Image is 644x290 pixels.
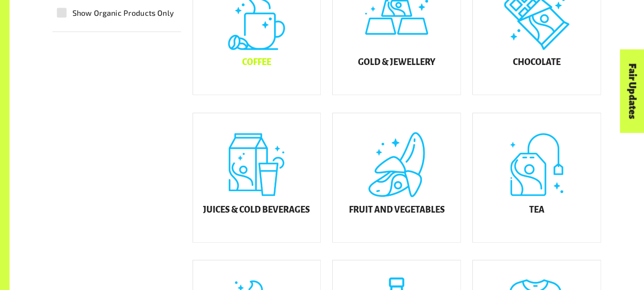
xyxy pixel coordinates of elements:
[203,205,310,215] h5: Juices & Cold Beverages
[349,205,445,215] h5: Fruit and Vegetables
[72,7,174,19] span: Show Organic Products Only
[513,58,561,67] h5: Chocolate
[332,113,461,243] a: Fruit and Vegetables
[529,205,544,215] h5: Tea
[193,113,321,243] a: Juices & Cold Beverages
[242,58,271,67] h5: Coffee
[472,113,601,243] a: Tea
[358,58,435,67] h5: Gold & Jewellery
